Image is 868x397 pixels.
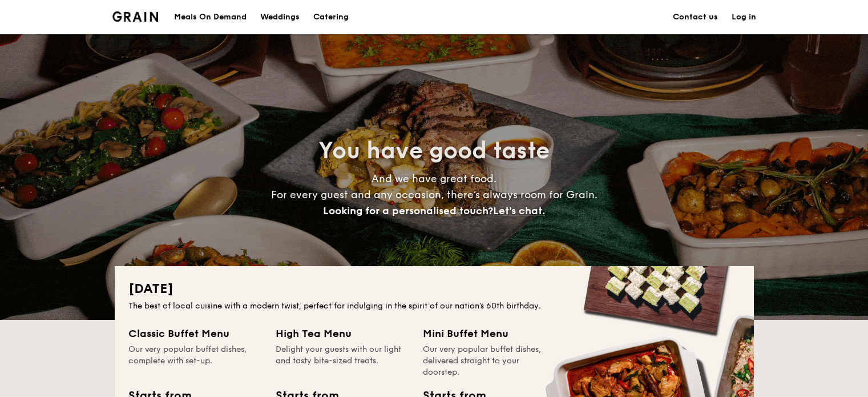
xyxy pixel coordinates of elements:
span: Let's chat. [493,204,545,217]
a: Logotype [112,11,159,22]
div: Mini Buffet Menu [423,326,556,342]
div: Our very popular buffet dishes, complete with set-up. [128,344,262,378]
div: Classic Buffet Menu [128,326,262,342]
div: The best of local cuisine with a modern twist, perfect for indulging in the spirit of our nation’... [128,300,740,312]
span: Looking for a personalised touch? [323,204,493,217]
div: Delight your guests with our light and tasty bite-sized treats. [276,344,409,378]
div: High Tea Menu [276,326,409,342]
img: Grain [112,11,159,22]
span: And we have great food. For every guest and any occasion, there’s always room for Grain. [271,173,597,217]
div: Our very popular buffet dishes, delivered straight to your doorstep. [423,344,556,378]
h2: [DATE] [128,280,740,298]
span: You have good taste [318,137,550,165]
